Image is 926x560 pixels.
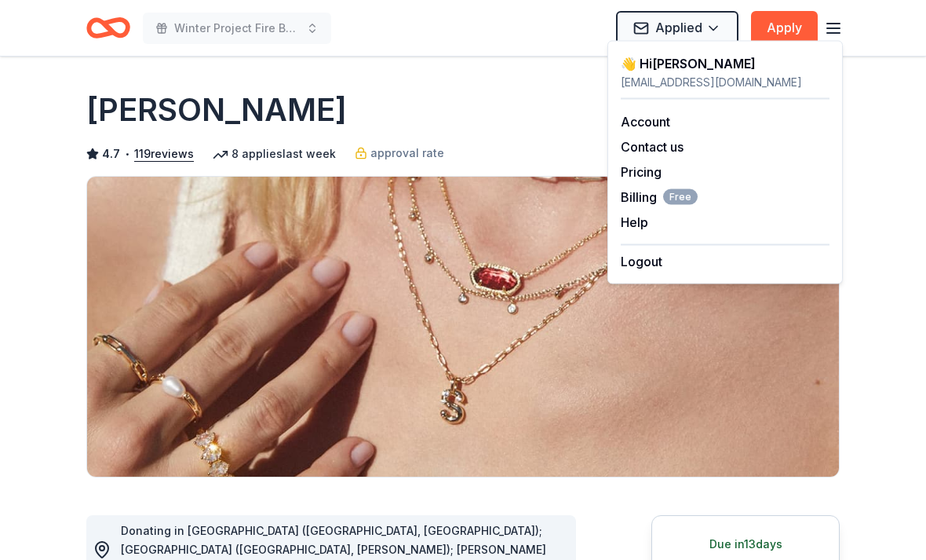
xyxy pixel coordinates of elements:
div: 👋 Hi [PERSON_NAME] [621,54,829,73]
span: Applied [655,17,702,38]
a: Account [621,114,670,130]
button: Apply [751,11,818,46]
button: Applied [616,11,738,46]
img: Image for Kendra Scott [87,177,839,477]
span: • [125,148,130,160]
span: 4.7 [102,145,120,163]
h1: [PERSON_NAME] [86,88,347,132]
a: approval rate [355,144,444,163]
span: Free [663,189,698,205]
span: Winter Project Fire Buddies Bowling Fundraiser [174,19,300,38]
button: Contact us [621,137,684,156]
button: Winter Project Fire Buddies Bowling Fundraiser [143,13,331,44]
span: Billing [621,188,698,207]
button: Help [621,213,648,232]
div: Due in 13 days [671,535,820,554]
button: BillingFree [621,188,698,207]
span: approval rate [370,144,444,163]
a: Pricing [621,164,662,180]
button: Logout [621,252,662,271]
a: Home [86,9,130,46]
div: 8 applies last week [213,145,336,163]
button: 119reviews [134,145,194,163]
div: [EMAIL_ADDRESS][DOMAIN_NAME] [621,73,829,92]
